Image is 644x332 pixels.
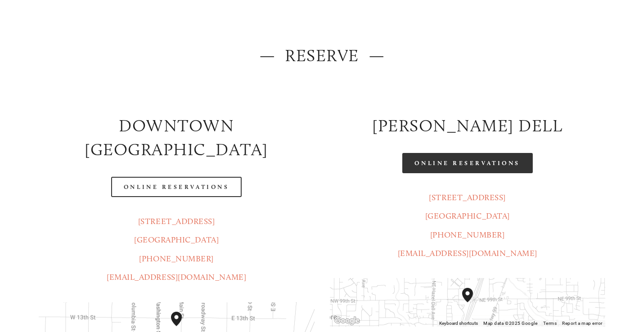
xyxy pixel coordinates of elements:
[139,254,214,264] a: [PHONE_NUMBER]
[483,321,537,326] span: Map data ©2025 Google
[429,193,506,202] a: [STREET_ADDRESS]
[430,230,505,240] a: [PHONE_NUMBER]
[39,114,315,162] h2: Downtown [GEOGRAPHIC_DATA]
[402,153,533,173] a: Online Reservations
[425,211,510,221] a: [GEOGRAPHIC_DATA]
[134,235,219,245] a: [GEOGRAPHIC_DATA]
[111,177,242,197] a: Online Reservations
[332,315,362,327] a: Open this area in Google Maps (opens a new window)
[138,216,215,226] a: [STREET_ADDRESS]
[107,272,246,282] a: [EMAIL_ADDRESS][DOMAIN_NAME]
[462,288,484,317] div: Amaro's Table 816 Northeast 98th Circle Vancouver, WA, 98665, United States
[330,114,606,138] h2: [PERSON_NAME] DELL
[332,315,362,327] img: Google
[562,321,603,326] a: Report a map error
[439,320,478,327] button: Keyboard shortcuts
[543,321,557,326] a: Terms
[398,248,537,258] a: [EMAIL_ADDRESS][DOMAIN_NAME]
